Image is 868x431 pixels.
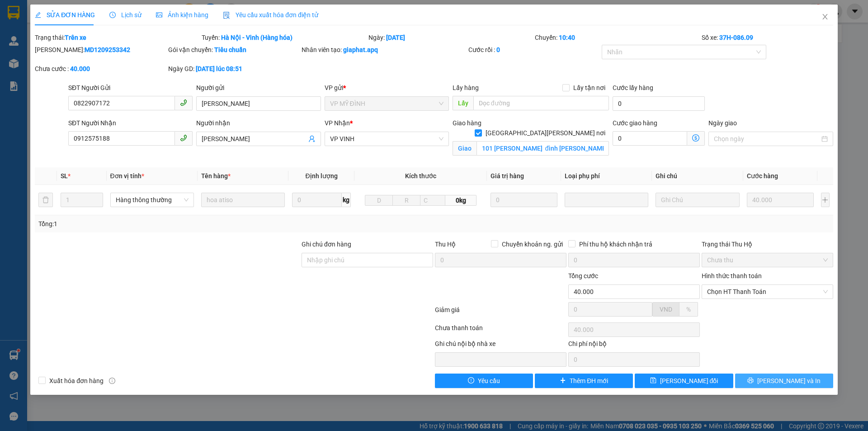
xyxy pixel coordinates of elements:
input: C [420,195,445,206]
input: R [392,195,420,206]
span: Giao [453,141,476,156]
div: Người gửi [196,83,321,93]
input: Ghi chú đơn hàng [302,253,433,267]
div: Trạng thái Thu Hộ [702,239,833,249]
button: save[PERSON_NAME] đổi [635,374,733,388]
span: exclamation-circle [468,377,474,384]
label: Hình thức thanh toán [702,272,762,279]
label: Ghi chú đơn hàng [302,241,351,248]
input: D [365,195,393,206]
div: Nhân viên tạo: [302,45,467,55]
div: Chưa cước : [35,64,166,74]
span: [GEOGRAPHIC_DATA][PERSON_NAME] nơi [482,128,609,138]
div: Cước rồi : [468,45,600,55]
img: icon [223,12,230,19]
input: Dọc đường [473,96,609,110]
input: Cước giao hàng [613,131,687,146]
span: Chọn HT Thanh Toán [707,285,828,298]
div: Số xe: [701,33,834,43]
span: VP VINH [330,132,443,146]
span: VP MỸ ĐÌNH [330,97,443,110]
button: plusThêm ĐH mới [535,374,633,388]
span: Chuyển khoản ng. gửi [498,239,566,249]
span: edit [35,12,41,18]
span: printer [747,377,754,384]
span: Giá trị hàng [491,172,524,180]
span: Định lượng [305,172,337,180]
div: Giảm giá [434,305,567,321]
span: [PERSON_NAME] và In [757,376,821,386]
div: VP gửi [325,83,449,93]
div: Tổng: 1 [38,219,335,229]
span: VND [660,306,672,313]
input: Ngày giao [714,134,819,144]
label: Ngày giao [708,119,737,127]
b: [DATE] [386,34,405,41]
span: Cước hàng [747,172,778,180]
div: Ngày GD: [168,64,300,74]
div: Chi phí nội bộ [568,339,700,352]
th: Ghi chú [652,167,743,185]
div: Tuyến: [201,33,368,43]
span: SL [61,172,68,180]
button: printer[PERSON_NAME] và In [735,374,833,388]
span: VP Nhận [325,119,350,127]
button: Close [812,5,838,30]
span: Xuất hóa đơn hàng [46,376,107,386]
b: 10:40 [559,34,575,41]
span: Tổng cước [568,272,598,279]
b: Trên xe [65,34,86,41]
div: Gói vận chuyển: [168,45,300,55]
span: clock-circle [109,12,116,18]
span: Yêu cầu [478,376,500,386]
span: Lấy hàng [453,84,479,91]
input: Giao tận nơi [476,141,609,156]
span: Giao hàng [453,119,481,127]
span: Yêu cầu xuất hóa đơn điện tử [223,11,318,19]
input: VD: Bàn, Ghế [201,193,285,207]
span: plus [560,377,566,384]
span: Hàng thông thường [116,193,189,207]
span: Lấy [453,96,473,110]
button: plus [821,193,830,207]
th: Loại phụ phí [561,167,652,185]
button: delete [38,193,53,207]
input: Cước lấy hàng [613,96,705,111]
b: Tiêu chuẩn [214,46,246,53]
span: Phí thu hộ khách nhận trả [576,239,656,249]
div: SĐT Người Nhận [68,118,193,128]
span: SỬA ĐƠN HÀNG [35,11,95,19]
span: Lấy tận nơi [570,83,609,93]
span: user-add [308,135,316,142]
span: % [686,306,691,313]
div: Trạng thái: [34,33,201,43]
span: Kích thước [405,172,436,180]
span: Tên hàng [201,172,231,180]
input: 0 [491,193,558,207]
b: 40.000 [70,65,90,72]
span: picture [156,12,162,18]
span: Lịch sử [109,11,142,19]
b: MD1209253342 [85,46,130,53]
button: exclamation-circleYêu cầu [435,374,533,388]
span: dollar-circle [692,134,699,142]
div: Người nhận [196,118,321,128]
div: [PERSON_NAME]: [35,45,166,55]
div: SĐT Người Gửi [68,83,193,93]
span: Đơn vị tính [110,172,144,180]
span: info-circle [109,378,115,384]
span: kg [342,193,351,207]
span: Chưa thu [707,253,828,267]
span: phone [180,134,187,142]
label: Cước giao hàng [613,119,657,127]
div: Ghi chú nội bộ nhà xe [435,339,566,352]
span: [PERSON_NAME] đổi [660,376,718,386]
span: Thu Hộ [435,241,456,248]
span: 0kg [445,195,476,206]
b: 0 [496,46,500,53]
input: 0 [747,193,814,207]
div: Ngày: [368,33,534,43]
input: Ghi Chú [656,193,739,207]
span: Thêm ĐH mới [570,376,608,386]
span: close [821,13,829,20]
